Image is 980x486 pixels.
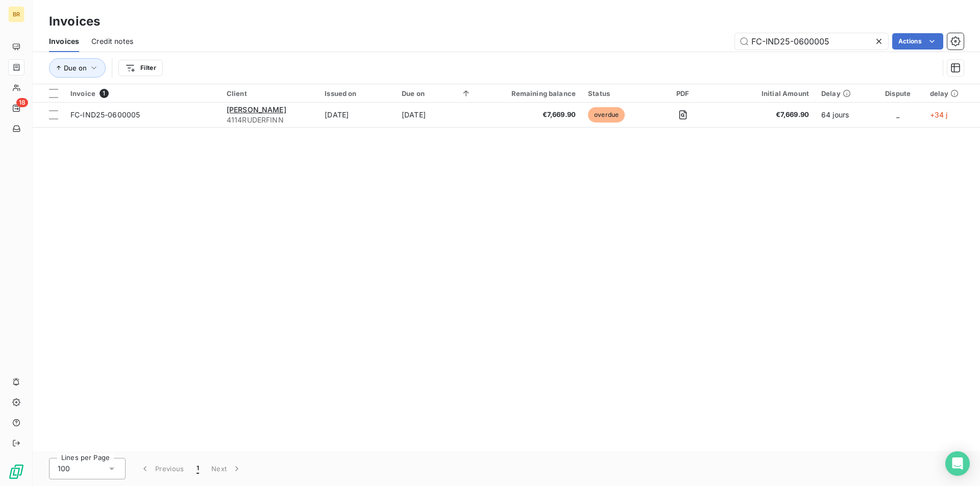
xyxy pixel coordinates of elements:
img: Logo LeanPay [8,464,24,480]
div: Dispute [878,89,918,98]
button: Filter [118,60,163,76]
span: 18 [16,98,28,107]
div: Open Intercom Messenger [945,451,970,476]
span: Invoices [49,36,79,46]
div: BR [8,6,24,22]
span: €7,669.90 [483,110,576,120]
td: [DATE] [396,103,477,127]
button: 1 [190,458,205,479]
div: Issued on [325,89,389,98]
button: Actions [892,33,943,50]
button: Previous [134,458,190,479]
div: Client [227,89,312,98]
div: Initial Amount [723,89,809,98]
span: 4114RUDERFINN [227,115,312,125]
div: Status [588,89,643,98]
span: overdue [588,107,625,123]
a: 18 [8,100,24,116]
div: PDF [655,89,710,98]
span: Invoice [70,89,95,98]
span: 100 [58,464,70,474]
td: 64 jours [815,103,872,127]
input: Search [735,33,888,50]
div: Delay [821,89,866,98]
h3: Invoices [49,12,100,31]
span: Due on [64,64,87,72]
td: [DATE] [318,103,396,127]
span: 1 [197,464,199,474]
div: delay [930,89,974,98]
div: Due on [402,89,471,98]
span: FC-IND25-0600005 [70,110,140,119]
button: Next [205,458,248,479]
span: 1 [100,89,109,98]
button: Due on [49,58,106,78]
span: [PERSON_NAME] [227,105,286,114]
div: Remaining balance [483,89,576,98]
span: €7,669.90 [723,110,809,120]
span: +34 j [930,110,948,119]
span: Credit notes [91,36,133,46]
span: _ [896,110,899,119]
